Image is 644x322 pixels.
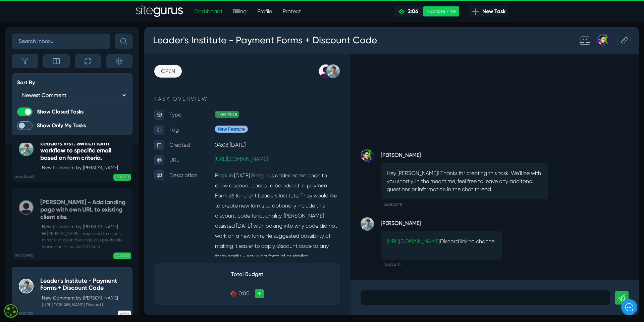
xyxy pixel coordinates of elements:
[42,164,129,171] p: New Comment by [PERSON_NAME]
[394,6,459,16] a: 2:06 Purchase Time
[446,7,466,20] div: Josh Carter
[10,11,49,21] img: Company Logo
[136,5,183,18] img: Sitegurus Logo
[25,98,70,108] p: Tag
[429,7,446,20] div: Standard
[469,6,508,16] a: New Task
[227,5,252,18] a: Billing
[15,175,34,180] b: 04:14 [DATE]
[111,263,119,271] a: +
[12,130,132,182] a: 04:14 [DATE] Leaders Inst. Switch form workflow to specific email based on form criteria.New Comm...
[405,8,418,14] span: 2:06
[70,129,124,135] a: [URL][DOMAIN_NAME]
[277,5,306,18] a: Protect
[136,5,183,18] a: SiteGurus
[40,302,129,308] small: [URL][DOMAIN_NAME] Discord l...
[17,121,127,130] label: Show Only My Tasks
[40,277,129,292] h5: Leader's Institute - Payment Forms + Discount Code
[240,173,258,183] small: 04:08[DATE]
[473,7,486,20] div: Copy this Task URL
[12,34,110,49] input: Search Inbox...
[40,199,129,221] h5: [PERSON_NAME] - Add landing page with own URL to existing client site.
[70,113,196,123] p: 04:08 [DATE]
[94,263,105,270] span: 0:00
[108,77,122,81] span: See all
[25,143,70,153] p: Description
[10,38,38,51] a: OPEN
[40,140,129,162] h5: Leaders Inst. Switch form workflow to specific email based on form criteria.
[70,143,196,235] p: Back in [DATE] Sitegurus added some code to allow discount codes to be added to payment Form 26 f...
[236,122,404,132] strong: [PERSON_NAME]
[243,142,398,167] p: Hey [PERSON_NAME]! Thanks for creating this task. We'll be with you shortly. In the meantime, fee...
[480,7,505,15] span: New Task
[10,118,25,124] span: [DATE]
[3,303,19,319] div: Cookie consent button
[10,90,24,104] img: US
[17,107,127,116] label: Show Closed Tasks
[42,294,129,302] p: New Comment by [PERSON_NAME]
[10,41,124,52] h1: Hello [PERSON_NAME]!
[15,311,33,316] b: 13:52 [DATE]
[12,188,132,260] a: 01:10 [DATE] [PERSON_NAME] - Add landing page with own URL to existing client site.New Comment by...
[8,5,233,22] h3: Leader's Institute - Payment Forms + Discount Code
[621,299,637,315] iframe: gist-messenger-bubble-iframe
[10,68,196,76] p: TASK OVERVIEW
[25,83,70,93] p: Type
[12,267,132,318] a: 13:52 [DATE] Leader's Institute - Payment Forms + Discount CodeNew Comment by [PERSON_NAME] [URL]...
[15,253,33,258] b: 01:10 [DATE]
[113,252,131,259] span: CLOSED
[40,230,129,250] small: Hi [PERSON_NAME], may need to make a minor change in the code you previously worked on for us. An...
[240,233,256,243] small: 13:52[DATE]
[10,53,124,64] h2: How can we help?
[236,190,358,200] strong: [PERSON_NAME]
[70,84,95,91] span: Fixed Price
[25,113,70,123] p: Created
[10,104,124,114] div: Fantastic [PERSON_NAME]! Will let client know and keep you posted if anything else comes up. Liz
[17,80,35,85] label: Sort By
[10,114,124,119] div: [PERSON_NAME] •
[189,5,227,18] a: Dashboard
[91,233,110,238] span: Messages
[252,5,277,18] a: Profile
[41,238,165,257] th: Total Budget
[118,311,131,317] span: OPEN
[423,6,459,16] div: Purchase Time
[113,174,131,181] span: CLOSED
[243,211,296,218] a: [URL][DOMAIN_NAME]
[28,233,40,238] span: Home
[42,223,129,230] p: New Comment by [PERSON_NAME]
[243,211,352,219] p: Discord link to channel.
[70,99,104,106] span: New Feature
[25,128,70,138] p: URL
[12,76,108,82] h2: Recent conversations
